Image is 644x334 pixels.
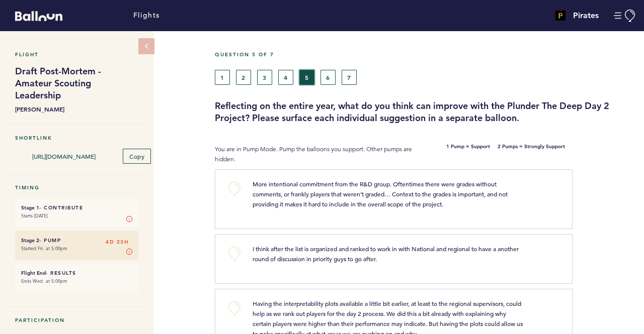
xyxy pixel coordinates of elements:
h5: Timing [15,184,138,191]
small: Flight End [21,270,46,276]
h6: - Contribute [21,204,132,211]
span: More intentional commitment from the R&D group. Oftentimes there were grades without comments, or... [253,180,509,208]
button: 3 [257,70,272,85]
button: Copy [123,149,151,164]
button: 2 [236,70,251,85]
a: Balloon [8,10,62,21]
span: Copy [129,152,144,160]
button: 5 [299,70,314,85]
button: 6 [320,70,336,85]
button: 7 [342,70,357,85]
button: 1 [215,70,230,85]
time: Starts [DATE] [21,212,47,219]
h5: Flight [15,51,138,58]
h1: Draft Post-Mortem - Amateur Scouting Leadership [15,65,138,101]
h5: Question 5 of 7 [215,51,636,58]
a: Flights [133,10,160,21]
h5: Shortlink [15,135,138,141]
button: 4 [278,70,293,85]
span: 4D 23H [106,237,128,247]
small: Stage 1 [21,204,39,211]
h3: Reflecting on the entire year, what do you think can improve with the Plunder The Deep Day 2 Proj... [215,100,636,124]
p: You are in Pump Mode. Pump the balloons you support. Other pumps are hidden. [215,144,422,164]
time: Started Fri. at 5:00pm [21,245,67,252]
h5: Participation [15,317,138,323]
b: 2 Pumps = Strongly Support [498,144,565,164]
h6: - Pump [21,237,132,244]
h6: - Results [21,270,132,276]
small: Stage 2 [21,237,39,244]
button: Manage Account [614,10,636,22]
time: Ends Wed. at 5:00pm [21,278,67,284]
h4: Pirates [573,10,599,22]
svg: Balloon [15,11,62,21]
b: [PERSON_NAME] [15,104,138,114]
b: 1 Pump = Support [446,144,490,164]
span: I think after the list is organized and ranked to work in with National and regional to have a an... [253,245,520,263]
